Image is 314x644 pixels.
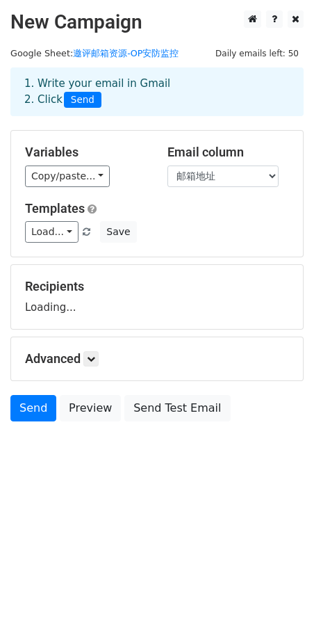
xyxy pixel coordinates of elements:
h2: New Campaign [10,10,304,34]
a: Preview [60,395,121,421]
h5: Recipients [25,279,289,294]
h5: Variables [25,145,147,160]
a: 邀评邮箱资源-OP安防监控 [73,48,179,58]
h5: Email column [167,145,289,160]
div: 1. Write your email in Gmail 2. Click [14,76,300,108]
div: Loading... [25,279,289,315]
span: Send [64,92,101,108]
a: Copy/paste... [25,166,110,187]
a: Send Test Email [124,395,230,421]
a: Daily emails left: 50 [210,48,304,58]
a: Load... [25,221,78,243]
a: Send [10,395,56,421]
small: Google Sheet: [10,48,179,58]
h5: Advanced [25,351,289,367]
span: Daily emails left: 50 [210,46,304,61]
button: Save [100,221,136,243]
a: Templates [25,201,85,216]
